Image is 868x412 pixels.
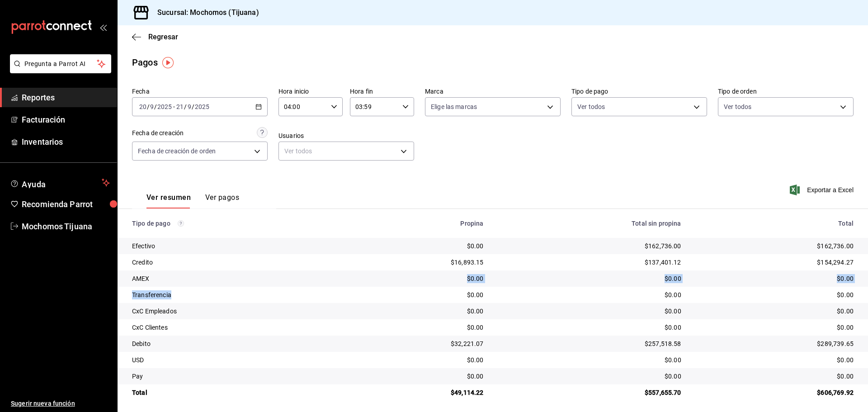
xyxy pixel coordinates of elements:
div: $0.00 [352,307,484,316]
div: Fecha de creación [132,128,184,138]
div: Total sin propina [498,220,681,227]
label: Tipo de orden [718,88,854,95]
div: USD [132,355,338,365]
span: Elige las marcas [431,102,477,111]
span: Recomienda Parrot [22,198,110,210]
div: $16,893.15 [352,258,484,267]
div: $257,518.58 [498,339,681,348]
div: Total [696,220,854,227]
span: Pregunta a Parrot AI [24,59,97,69]
div: $0.00 [352,372,484,381]
span: Fecha de creación de orden [138,147,216,156]
div: $0.00 [696,355,854,365]
div: $0.00 [352,274,484,283]
div: $32,221.07 [352,339,484,348]
div: $0.00 [498,372,681,381]
div: $0.00 [498,307,681,316]
img: Tooltip marker [162,57,174,68]
input: ---- [157,103,172,110]
div: Tipo de pago [132,220,338,227]
div: $0.00 [696,307,854,316]
span: Mochomos Tijuana [22,220,110,232]
label: Tipo de pago [571,88,707,95]
a: Pregunta a Parrot AI [6,66,111,75]
div: $0.00 [498,290,681,299]
span: / [154,103,157,110]
div: AMEX [132,274,338,283]
div: $0.00 [498,355,681,365]
button: Pregunta a Parrot AI [10,54,111,73]
div: Debito [132,339,338,348]
input: -- [187,103,192,110]
div: Transferencia [132,290,338,299]
label: Hora fin [350,88,414,95]
span: / [192,103,194,110]
div: Pagos [132,56,158,69]
span: Ver todos [577,102,605,111]
div: $0.00 [696,323,854,332]
span: Ver todos [724,102,751,111]
span: Reportes [22,91,110,104]
label: Fecha [132,88,268,95]
div: Propina [352,220,484,227]
button: open_drawer_menu [99,24,107,31]
span: Ayuda [22,177,98,188]
button: Ver resumen [146,193,191,208]
input: ---- [194,103,210,110]
input: -- [176,103,184,110]
span: / [147,103,150,110]
span: / [184,103,187,110]
div: Efectivo [132,242,338,251]
div: $606,769.92 [696,388,854,397]
div: CxC Empleados [132,307,338,316]
div: $0.00 [696,290,854,299]
div: $0.00 [352,323,484,332]
div: $154,294.27 [696,258,854,267]
span: Facturación [22,114,110,126]
button: Exportar a Excel [792,185,854,195]
input: -- [139,103,147,110]
span: Sugerir nueva función [11,399,110,408]
div: $0.00 [352,242,484,251]
div: $557,655.70 [498,388,681,397]
div: $0.00 [352,355,484,365]
label: Marca [425,88,561,95]
div: $0.00 [696,274,854,283]
div: $0.00 [498,274,681,283]
div: CxC Clientes [132,323,338,332]
div: Credito [132,258,338,267]
div: navigation tabs [146,193,239,208]
div: $0.00 [352,290,484,299]
label: Usuarios [278,133,414,139]
div: $0.00 [696,372,854,381]
div: $49,114.22 [352,388,484,397]
div: $162,736.00 [696,242,854,251]
div: $289,739.65 [696,339,854,348]
input: -- [150,103,154,110]
button: Ver pagos [205,193,239,208]
div: $0.00 [498,323,681,332]
div: Total [132,388,338,397]
button: Regresar [132,33,178,41]
div: $162,736.00 [498,242,681,251]
div: $137,401.12 [498,258,681,267]
div: Ver todos [278,142,414,161]
span: Inventarios [22,136,110,148]
label: Hora inicio [278,88,343,95]
h3: Sucursal: Mochomos (Tijuana) [150,7,259,18]
span: Regresar [148,33,178,41]
svg: Los pagos realizados con Pay y otras terminales son montos brutos. [178,220,184,227]
span: - [173,103,175,110]
div: Pay [132,372,338,381]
